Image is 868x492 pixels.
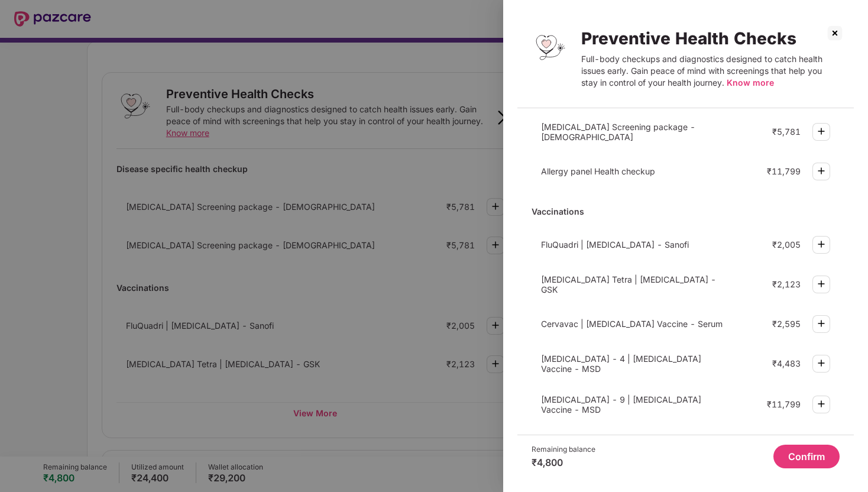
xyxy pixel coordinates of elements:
[532,457,595,468] div: ₹4,800
[767,399,801,409] div: ₹11,799
[532,445,595,454] div: Remaining balance
[772,319,801,329] div: ₹2,595
[581,28,840,48] div: Preventive Health Checks
[814,277,828,291] img: svg+xml;base64,PHN2ZyBpZD0iUGx1cy0zMngzMiIgeG1sbnM9Imh0dHA6Ly93d3cudzMub3JnLzIwMDAvc3ZnIiB3aWR0aD...
[814,164,828,178] img: svg+xml;base64,PHN2ZyBpZD0iUGx1cy0zMngzMiIgeG1sbnM9Imh0dHA6Ly93d3cudzMub3JnLzIwMDAvc3ZnIiB3aWR0aD...
[772,279,801,289] div: ₹2,123
[772,127,801,137] div: ₹5,781
[541,354,701,374] span: [MEDICAL_DATA] - 4 | [MEDICAL_DATA] Vaccine - MSD
[541,239,689,250] span: FluQuadri | [MEDICAL_DATA] - Sanofi
[727,77,774,88] span: Know more
[825,24,844,43] img: svg+xml;base64,PHN2ZyBpZD0iQ3Jvc3MtMzJ4MzIiIHhtbG5zPSJodHRwOi8vd3d3LnczLm9yZy8yMDAwL3N2ZyIgd2lkdG...
[772,239,801,250] div: ₹2,005
[767,166,801,176] div: ₹11,799
[814,237,828,251] img: svg+xml;base64,PHN2ZyBpZD0iUGx1cy0zMngzMiIgeG1sbnM9Imh0dHA6Ly93d3cudzMub3JnLzIwMDAvc3ZnIiB3aWR0aD...
[814,356,828,370] img: svg+xml;base64,PHN2ZyBpZD0iUGx1cy0zMngzMiIgeG1sbnM9Imh0dHA6Ly93d3cudzMub3JnLzIwMDAvc3ZnIiB3aWR0aD...
[541,274,716,294] span: [MEDICAL_DATA] Tetra | [MEDICAL_DATA] - GSK
[814,124,828,138] img: svg+xml;base64,PHN2ZyBpZD0iUGx1cy0zMngzMiIgeG1sbnM9Imh0dHA6Ly93d3cudzMub3JnLzIwMDAvc3ZnIiB3aWR0aD...
[532,201,840,222] div: Vaccinations
[541,166,655,176] span: Allergy panel Health checkup
[772,358,801,368] div: ₹4,483
[541,122,695,142] span: [MEDICAL_DATA] Screening package - [DEMOGRAPHIC_DATA]
[814,316,828,331] img: svg+xml;base64,PHN2ZyBpZD0iUGx1cy0zMngzMiIgeG1sbnM9Imh0dHA6Ly93d3cudzMub3JnLzIwMDAvc3ZnIiB3aWR0aD...
[773,445,840,468] button: Confirm
[532,28,569,66] img: Preventive Health Checks
[541,319,723,329] span: Cervavac | [MEDICAL_DATA] Vaccine - Serum
[541,394,701,415] span: [MEDICAL_DATA] - 9 | [MEDICAL_DATA] Vaccine - MSD
[581,53,840,89] div: Full-body checkups and diagnostics designed to catch health issues early. Gain peace of mind with...
[814,397,828,411] img: svg+xml;base64,PHN2ZyBpZD0iUGx1cy0zMngzMiIgeG1sbnM9Imh0dHA6Ly93d3cudzMub3JnLzIwMDAvc3ZnIiB3aWR0aD...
